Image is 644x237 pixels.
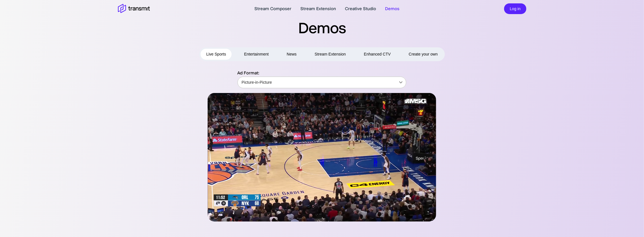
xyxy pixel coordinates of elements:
button: Log in [504,3,526,14]
div: Picture-in-Picture [238,74,406,90]
button: Entertainment [238,49,274,60]
h2: Demos [105,18,539,38]
p: Ad Format: [237,70,406,76]
a: Creative Studio [345,5,376,12]
button: Enhanced CTV [358,49,396,60]
a: Log in [504,6,526,11]
a: Stream Composer [254,5,291,12]
span: Create your own [409,51,438,58]
button: Create your own [403,49,443,60]
button: Live Sports [201,49,232,60]
a: Demos [385,5,399,12]
button: News [281,49,302,60]
button: Stream Extension [309,49,352,60]
a: Stream Extension [300,5,336,12]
